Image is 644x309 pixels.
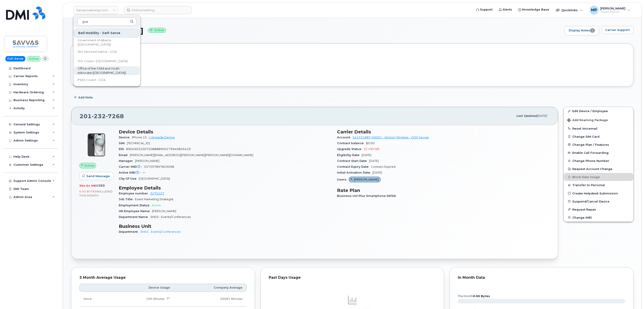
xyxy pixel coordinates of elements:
[564,115,633,124] button: Add Roaming Package
[143,171,145,174] span: —
[132,136,147,139] span: iPhone 15
[458,294,490,298] text: this month
[119,165,144,168] span: Carrier IMEI
[74,66,140,75] a: Office of the Child and Youth Advocate ([GEOGRAPHIC_DATA])
[78,38,129,47] span: Government of Alberta ([GEOGRAPHIC_DATA])
[119,129,332,135] h3: Device Details
[119,192,150,195] span: Employee number
[564,189,633,197] a: Create Helpdesk Submission
[126,147,191,151] span: 89049032007208888900179940826429
[564,165,633,173] button: Request Account Change
[337,153,362,157] span: Eligibility Date
[572,151,609,154] span: Enable Call Forwarding
[369,159,379,163] span: [DATE]
[79,172,114,180] button: Send Message
[79,292,111,306] td: Voice
[458,275,625,280] div: In Month Data
[564,133,633,141] button: Change SIM Card
[119,141,127,145] span: SIM
[567,118,608,123] span: Add Roaming Package
[150,192,164,195] a: 3275227
[74,47,140,56] a: JSG Secured Justice - GOA
[83,131,110,158] img: iPhone_15_Black.png
[111,284,174,292] th: Device Usage
[71,27,562,35] h1: [PERSON_NAME]
[119,204,152,207] span: Employment Status
[337,129,550,135] h3: Carrier Details
[364,147,380,151] span: 32 mth left
[337,136,352,139] span: Account
[139,177,170,180] span: [GEOGRAPHIC_DATA]
[74,29,140,37] div: Bell Mobility - Self-Serve
[605,28,630,32] span: Carrier Support
[79,61,625,66] h3: Tags List
[601,26,633,34] button: Carrier Support
[78,50,117,54] span: JSG Secured Justice - GOA
[119,230,140,233] span: Department
[337,188,550,193] h3: Rate Plan
[106,113,124,120] span: 7268
[564,213,633,222] button: Change IMEI
[564,107,633,115] a: Edit Device / Employee
[149,136,175,139] a: + Upgrade Device
[516,114,537,118] span: Last updated
[79,190,96,193] span: 0.00 Bytes
[564,124,633,133] button: Reset Voicemail
[74,57,140,66] a: JUS Courts - [GEOGRAPHIC_DATA]
[79,184,96,187] span: 364.54 MB
[371,165,395,168] span: Contract Expired
[80,113,124,120] span: 201
[119,171,143,174] span: Active IMEI
[150,215,191,219] span: 3M03 - Events/Conferences
[119,147,126,151] span: EID
[564,205,633,213] button: Request Repair
[144,165,174,168] span: 357397897829098
[74,38,140,47] a: Government of Alberta ([GEOGRAPHIC_DATA])
[564,26,599,35] a: Display Notes1
[78,66,129,75] span: Office of the Child and Youth Advocate ([GEOGRAPHIC_DATA])
[78,78,106,82] span: PSES Covert - GOA
[362,153,371,157] span: [DATE]
[352,136,429,139] a: 542331887-00001 - Verizon Wireless - VZW Savvas
[537,114,547,118] span: [DATE]
[146,297,165,300] span: 195 Minutes
[354,177,379,182] span: [PERSON_NAME]
[564,181,633,189] button: Transfer to Personal
[564,197,633,205] button: Suspend/Cancel Device
[590,28,595,33] span: 1
[79,190,113,197] span: included this month
[119,209,152,213] span: HR Employee Name
[135,198,173,201] span: Event Marketing Strategist
[86,174,110,178] span: Send Message
[74,76,140,85] a: PSES Covert - GOA
[337,171,372,174] span: Initial Activation Date
[78,17,136,26] input: Search
[269,275,436,280] div: Past Days Usage
[337,194,398,198] span: Business Unl Plus Smartphone 09/05
[473,294,490,298] tspan: 0.00 Bytes
[119,136,132,139] span: Device
[337,147,364,151] span: Upgrade Status
[119,224,332,229] h3: Business Unit
[337,165,371,168] span: Contract Expiry Date
[119,177,139,180] span: City Of Use
[564,173,633,181] button: Block Data Usage
[564,157,633,165] button: Change Phone Number
[174,284,246,292] th: Company Average
[174,292,246,306] td: 29081 Minutes
[79,275,247,280] div: 3 Month Average Usage
[119,153,130,157] span: Email
[92,113,106,120] span: 232
[372,171,382,174] span: [DATE]
[337,178,349,181] span: Users
[152,209,176,213] span: [PERSON_NAME]
[96,184,105,187] span: used
[71,93,97,101] button: Add Note
[572,200,609,203] span: Suspend/Cancel Device
[349,178,381,181] a: [PERSON_NAME]
[572,143,609,146] span: Change Plan / Features
[84,163,94,168] span: Active
[119,159,135,163] span: Manager
[625,289,641,306] iframe: Messenger Launcher
[152,204,161,207] span: Active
